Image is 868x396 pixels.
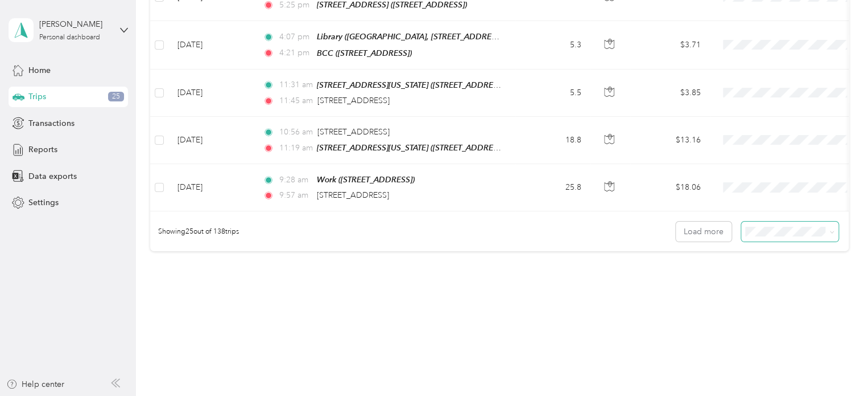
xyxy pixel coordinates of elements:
[317,127,390,137] span: [STREET_ADDRESS]
[515,70,590,117] td: 5.5
[6,378,64,390] button: Help center
[279,79,311,91] span: 11:31 am
[279,31,311,43] span: 4:07 pm
[804,332,868,396] iframe: Everlance-gr Chat Button Frame
[630,21,710,69] td: $3.71
[108,92,124,102] span: 25
[28,144,57,156] span: Reports
[28,197,59,209] span: Settings
[28,91,46,103] span: Trips
[515,21,590,69] td: 5.3
[515,164,590,211] td: 25.8
[168,164,254,211] td: [DATE]
[150,227,239,237] span: Showing 25 out of 138 trips
[279,47,311,59] span: 4:21 pm
[39,18,110,30] div: [PERSON_NAME]
[317,190,389,200] span: [STREET_ADDRESS]
[676,222,731,242] button: Load more
[317,32,505,42] span: Library ([GEOGRAPHIC_DATA], [STREET_ADDRESS])
[279,95,312,107] span: 11:45 am
[317,175,415,184] span: Work ([STREET_ADDRESS])
[168,117,254,164] td: [DATE]
[317,143,507,153] span: [STREET_ADDRESS][US_STATE] ([STREET_ADDRESS])
[168,70,254,117] td: [DATE]
[28,64,51,76] span: Home
[279,189,311,202] span: 9:57 am
[630,164,710,211] td: $18.06
[39,34,100,41] div: Personal dashboard
[317,80,507,90] span: [STREET_ADDRESS][US_STATE] ([STREET_ADDRESS])
[168,21,254,69] td: [DATE]
[279,174,311,186] span: 9:28 am
[630,117,710,164] td: $13.16
[279,126,312,138] span: 10:56 am
[630,70,710,117] td: $3.85
[28,170,77,182] span: Data exports
[515,117,590,164] td: 18.8
[317,48,412,58] span: BCC ([STREET_ADDRESS])
[279,142,311,154] span: 11:19 am
[317,96,390,105] span: [STREET_ADDRESS]
[28,117,75,129] span: Transactions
